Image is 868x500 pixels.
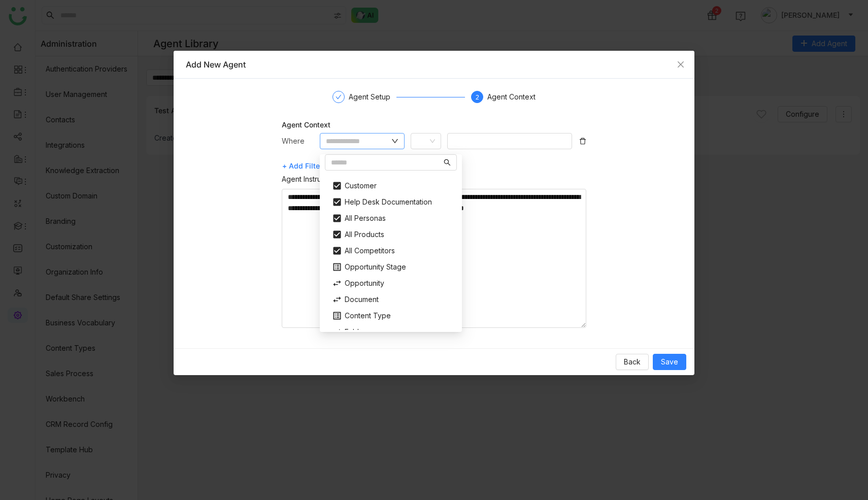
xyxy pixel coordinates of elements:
[487,91,536,103] div: Agent Context
[326,324,456,340] div: Folder
[326,243,456,259] div: All Competitors
[282,119,586,130] div: Agent Context
[349,91,396,103] div: Agent Setup
[322,275,460,291] nz-tree-node-title: Opportunity
[616,354,649,370] button: Back
[322,178,460,194] nz-tree-node-title: Customer
[186,59,682,70] div: Add New Agent
[476,93,479,101] span: 2
[322,243,460,259] nz-tree-node-title: All Competitors
[282,174,349,185] label: Agent Instruction
[326,226,456,243] div: All Products
[322,308,460,324] nz-tree-node-title: Content Type
[322,194,460,210] nz-tree-node-title: Help Desk Documentation
[322,291,460,308] nz-tree-node-title: Document
[667,51,694,78] button: Close
[326,259,456,275] div: Opportunity Stage
[322,259,460,275] nz-tree-node-title: Opportunity Stage
[322,324,460,340] nz-tree-node-title: Folder
[326,291,456,308] div: Document
[326,275,456,291] div: Opportunity
[326,308,456,324] div: Content Type
[624,356,641,368] span: Back
[322,226,460,243] nz-tree-node-title: All Products
[282,137,305,145] span: Where
[326,194,456,210] div: Help Desk Documentation
[322,210,460,226] nz-tree-node-title: All Personas
[661,356,678,368] span: Save
[653,354,686,370] button: Save
[326,210,456,226] div: All Personas
[282,158,322,174] span: + Add Filter
[326,178,456,194] div: Customer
